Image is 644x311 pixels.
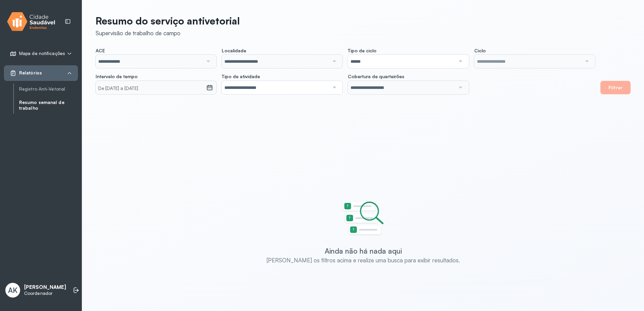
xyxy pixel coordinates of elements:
p: Resumo do serviço antivetorial [96,15,240,27]
a: Resumo semanal de trabalho [19,98,78,112]
div: Supervisão de trabalho de campo [96,30,240,37]
div: Ainda não há nada aqui [325,247,402,255]
span: Mapa de notificações [19,51,65,56]
span: Relatórios [19,70,42,76]
span: Cobertura de quarteirões [348,73,404,80]
img: logo.svg [7,11,55,33]
p: [PERSON_NAME] [24,284,66,291]
span: Tipo de atividade [222,73,260,80]
small: De [DATE] a [DATE] [98,85,204,92]
div: [PERSON_NAME] os filtros acima e realize uma busca para exibir resultados. [267,257,460,264]
a: Registro Anti-Vetorial [19,85,78,93]
img: Imagem de estado vazio [342,201,384,236]
p: Coordenador [24,291,66,296]
span: Localidade [222,48,246,54]
span: AK [8,286,17,295]
span: ACE [96,48,105,54]
span: Ciclo [474,48,486,54]
span: Intervalo de tempo [96,73,138,80]
a: Registro Anti-Vetorial [19,86,78,92]
span: Tipo de ciclo [348,48,376,54]
a: Resumo semanal de trabalho [19,100,78,111]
